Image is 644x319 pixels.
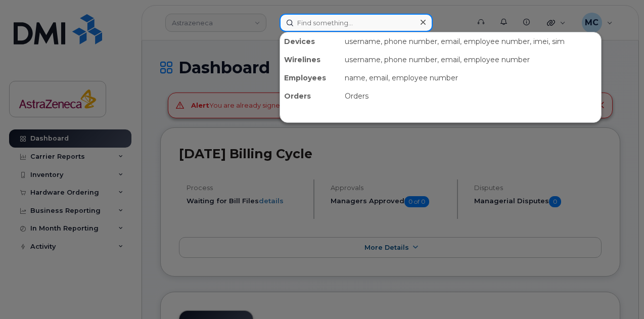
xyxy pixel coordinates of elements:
div: Wirelines [280,51,341,69]
div: username, phone number, email, employee number, imei, sim [341,32,601,51]
div: Orders [280,87,341,105]
div: Orders [341,87,601,105]
div: Devices [280,32,341,51]
div: username, phone number, email, employee number [341,51,601,69]
div: Employees [280,69,341,87]
div: name, email, employee number [341,69,601,87]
